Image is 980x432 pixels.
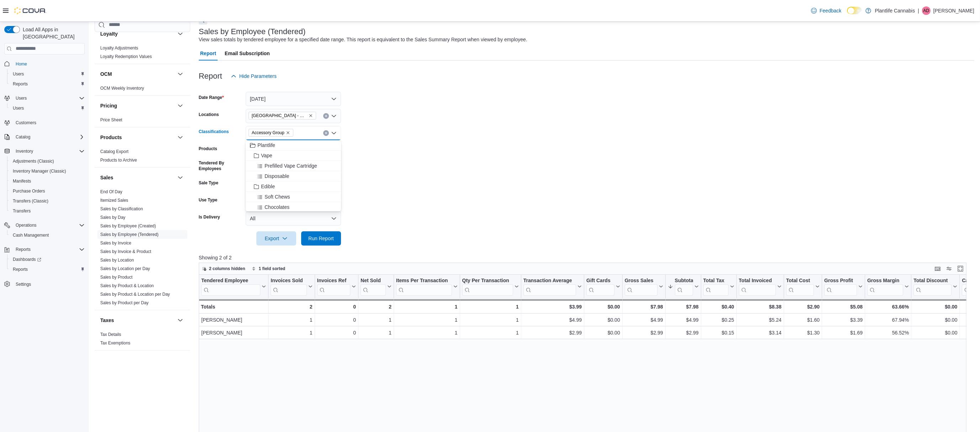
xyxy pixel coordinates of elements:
[246,211,341,226] button: All
[914,277,952,284] div: Total Discount
[922,6,931,15] div: Antoinette De Raucourt
[100,54,152,59] a: Loyalty Redemption Values
[257,142,275,149] span: Plantlife
[309,114,313,118] button: Remove Calgary - Mahogany Market from selection in this group
[16,281,31,287] span: Settings
[246,140,341,151] button: Plantlife
[271,277,307,284] div: Invoices Sold
[624,277,657,284] div: Gross Sales
[1,244,87,254] button: Reports
[13,279,85,288] span: Settings
[100,158,137,163] a: Products to Archive
[523,277,576,295] div: Transaction Average
[246,192,341,202] button: Soft Chews
[667,316,698,324] div: $4.99
[13,71,24,77] span: Users
[10,104,85,112] span: Users
[462,277,513,295] div: Qty Per Transaction
[914,277,952,295] div: Total Discount
[586,316,620,324] div: $0.00
[703,277,728,284] div: Total Tax
[286,131,290,135] button: Remove Accessory Group from selection in this group
[100,30,118,37] h3: Loyalty
[199,264,248,273] button: 2 columns hidden
[100,241,131,246] a: Sales by Invoice
[252,112,307,119] span: [GEOGRAPHIC_DATA] - Mahogany Market
[361,277,386,295] div: Net Sold
[396,328,458,337] div: 1
[261,183,275,190] span: Edible
[396,302,458,311] div: 1
[16,222,37,228] span: Operations
[100,189,122,195] span: End Of Day
[100,266,150,271] a: Sales by Location per Day
[259,266,286,272] span: 1 field sorted
[95,84,190,95] div: OCM
[100,85,144,91] span: OCM Weekly Inventory
[918,6,919,15] p: |
[13,133,85,141] span: Catalog
[100,149,128,154] a: Catalog Export
[246,92,341,106] button: [DATE]
[323,130,329,136] button: Clear input
[199,129,229,135] label: Classifications
[199,112,219,117] label: Locations
[361,302,392,311] div: 2
[867,277,909,295] button: Gross Margin
[100,341,131,346] a: Tax Exemptions
[675,277,693,295] div: Subtotal
[100,283,154,288] a: Sales by Product & Location
[100,300,149,306] span: Sales by Product per Day
[271,277,312,295] button: Invoices Sold
[462,302,518,311] div: 1
[10,157,85,165] span: Adjustments (Classic)
[361,277,392,295] button: Net Sold
[199,95,224,100] label: Date Range
[739,302,781,311] div: $8.38
[261,152,272,159] span: Vape
[199,180,218,186] label: Sale Type
[199,197,217,203] label: Use Type
[956,264,965,273] button: Enter fullscreen
[100,134,122,141] h3: Products
[7,156,87,166] button: Adjustments (Classic)
[10,167,69,175] a: Inventory Manager (Classic)
[13,133,33,141] button: Catalog
[13,105,24,111] span: Users
[786,302,819,311] div: $2.90
[786,277,814,284] div: Total Cost
[246,171,341,181] button: Disposable
[739,277,776,284] div: Total Invoiced
[100,215,126,220] a: Sales by Day
[1,117,87,128] button: Customers
[95,116,190,127] div: Pricing
[7,103,87,113] button: Users
[13,221,85,230] span: Operations
[317,277,350,284] div: Invoices Ref
[7,230,87,240] button: Cash Management
[100,317,175,324] button: Taxes
[249,112,316,120] span: Calgary - Mahogany Market
[361,316,392,324] div: 1
[100,102,117,109] h3: Pricing
[100,189,122,194] a: End Of Day
[201,277,260,284] div: Tendered Employee
[100,223,156,229] span: Sales by Employee (Created)
[176,30,185,38] button: Loyalty
[225,46,270,60] span: Email Subscription
[317,316,356,324] div: 0
[271,302,312,311] div: 2
[13,168,66,174] span: Inventory Manager (Classic)
[824,277,857,295] div: Gross Profit
[1,93,87,103] button: Users
[100,223,156,228] a: Sales by Employee (Created)
[624,277,657,295] div: Gross Sales
[271,328,312,337] div: 1
[246,151,341,161] button: Vape
[13,59,85,68] span: Home
[308,235,334,242] span: Run Report
[739,316,781,324] div: $5.24
[323,113,329,119] button: Clear input
[1,220,87,230] button: Operations
[100,206,143,212] span: Sales by Classification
